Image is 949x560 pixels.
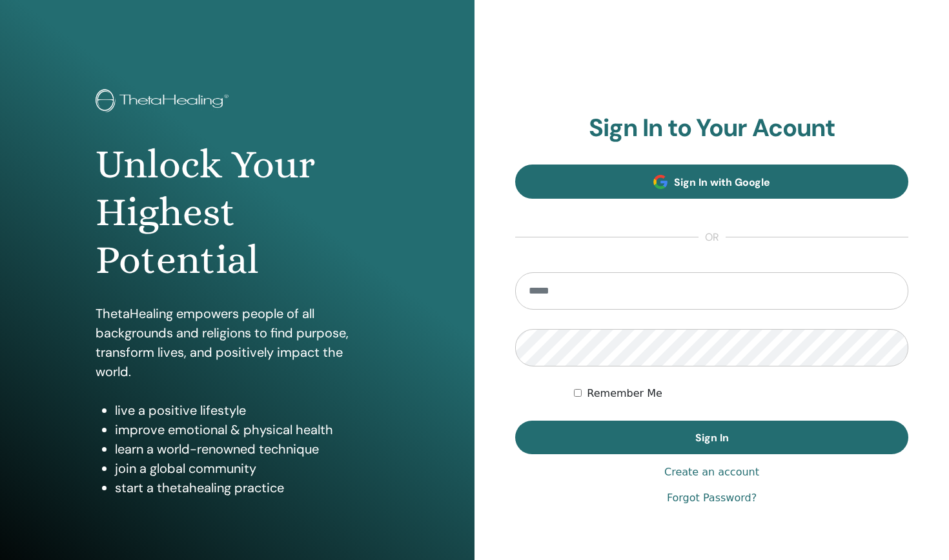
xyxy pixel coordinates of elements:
[695,431,729,445] span: Sign In
[115,459,380,478] li: join a global community
[515,421,908,454] button: Sign In
[587,386,662,401] label: Remember Me
[115,420,380,439] li: improve emotional & physical health
[115,401,380,420] li: live a positive lifestyle
[674,175,770,189] span: Sign In with Google
[96,304,380,381] p: ThetaHealing empowers people of all backgrounds and religions to find purpose, transform lives, a...
[667,490,757,506] a: Forgot Password?
[664,465,759,480] a: Create an account
[515,165,908,199] a: Sign In with Google
[574,386,908,401] div: Keep me authenticated indefinitely or until I manually logout
[699,230,726,245] span: or
[115,439,380,459] li: learn a world-renowned technique
[96,141,380,285] h1: Unlock Your Highest Potential
[515,114,908,143] h2: Sign In to Your Acount
[115,478,380,497] li: start a thetahealing practice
